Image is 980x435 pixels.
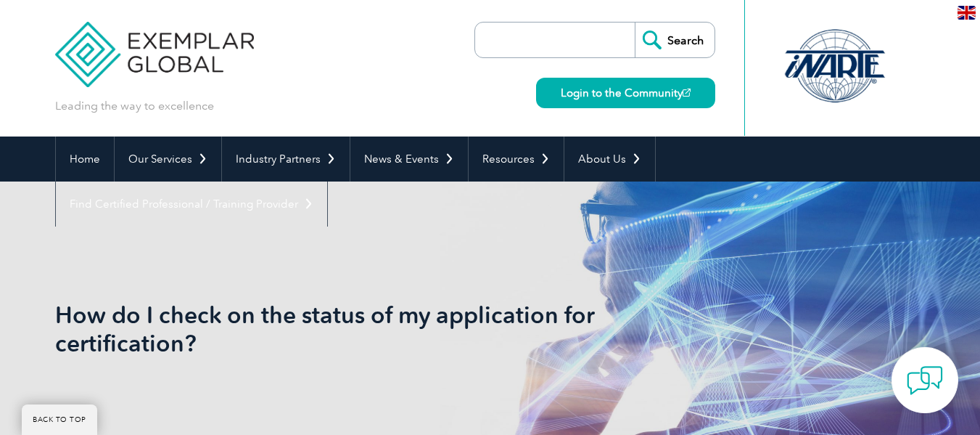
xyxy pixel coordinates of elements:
[635,23,715,57] input: Search
[56,182,327,227] a: Find Certified Professional / Training Provider
[55,98,214,114] p: Leading the way to excellence
[55,301,612,357] h1: How do I check on the status of my application for certification?
[115,137,221,182] a: Our Services
[350,137,468,182] a: News & Events
[222,137,350,182] a: Industry Partners
[564,137,655,182] a: About Us
[536,78,715,108] a: Login to the Community
[683,89,691,97] img: open_square.png
[56,137,114,182] a: Home
[22,404,97,435] a: BACK TO TOP
[469,137,564,182] a: Resources
[958,6,976,20] img: en
[907,362,943,399] img: contact-chat.png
